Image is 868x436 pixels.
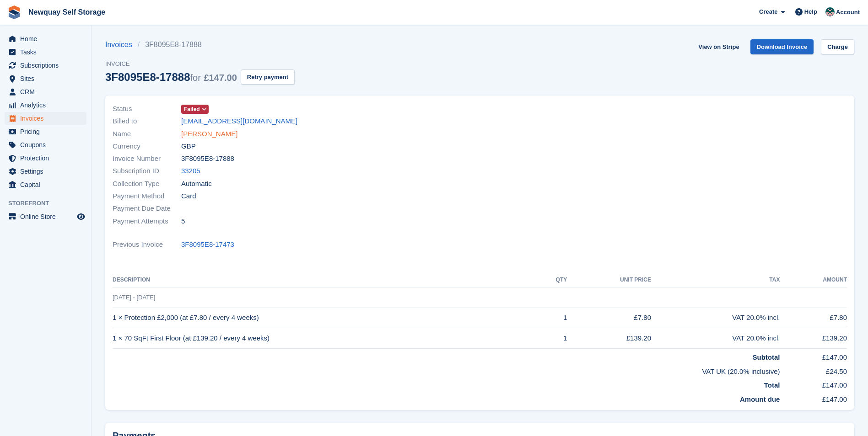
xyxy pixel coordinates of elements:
span: Name [113,129,181,139]
a: menu [5,85,86,98]
a: [EMAIL_ADDRESS][DOMAIN_NAME] [181,116,297,127]
a: menu [5,112,86,125]
span: Card [181,191,196,202]
span: Invoice Number [113,154,181,164]
span: Invoices [20,112,75,125]
img: Tina [825,7,835,16]
a: menu [5,46,86,58]
span: for [190,73,200,83]
td: £24.50 [780,363,847,377]
span: Invoice [105,59,295,69]
span: Currency [113,141,181,152]
span: GBP [181,141,196,152]
img: stora-icon-8386f47178a22dfd0bd8f6a31ec36ba5ce8667c1dd55bd0f319d3a0aa187defe.svg [7,5,21,19]
a: menu [5,210,86,223]
a: View on Stripe [695,39,743,54]
strong: Subtotal [752,353,780,361]
span: Storefront [8,199,91,208]
span: Automatic [181,179,212,189]
td: £7.80 [780,308,847,328]
span: Payment Attempts [113,216,181,227]
span: Payment Due Date [113,203,181,214]
span: Subscription ID [113,166,181,176]
a: 3F8095E8-17473 [181,239,234,250]
span: 3F8095E8-17888 [181,154,234,164]
span: Tasks [20,46,75,58]
a: 33205 [181,166,200,176]
span: Payment Method [113,191,181,202]
th: QTY [537,273,567,287]
td: 1 × Protection £2,000 (at £7.80 / every 4 weeks) [113,308,537,328]
span: [DATE] - [DATE] [113,294,155,301]
th: Description [113,273,537,287]
td: £139.20 [780,328,847,349]
strong: Total [764,381,780,389]
a: Failed [181,104,209,114]
nav: breadcrumbs [105,39,295,50]
span: Pricing [20,125,75,138]
span: Help [804,7,817,16]
a: menu [5,59,86,72]
span: Subscriptions [20,59,75,72]
span: Status [113,104,181,114]
td: £147.00 [780,377,847,391]
span: Home [20,32,75,45]
a: Download Invoice [750,39,814,54]
a: menu [5,125,86,138]
div: VAT 20.0% incl. [651,313,780,323]
th: Amount [780,273,847,287]
div: VAT 20.0% incl. [651,333,780,344]
span: Sites [20,72,75,85]
a: [PERSON_NAME] [181,129,237,139]
span: Failed [184,105,200,113]
span: Previous Invoice [113,239,181,250]
td: £7.80 [567,308,651,328]
a: Charge [821,39,854,54]
a: menu [5,99,86,112]
span: Account [836,8,860,17]
td: VAT UK (20.0% inclusive) [113,363,780,377]
span: Settings [20,165,75,178]
span: £147.00 [204,73,237,83]
a: menu [5,72,86,85]
button: Retry payment [241,69,295,85]
a: Newquay Self Storage [25,5,109,20]
strong: Amount due [740,395,780,403]
td: 1 [537,328,567,349]
a: Preview store [75,211,86,222]
span: 5 [181,216,185,227]
div: 3F8095E8-17888 [105,71,237,83]
a: menu [5,138,86,151]
a: Invoices [105,39,138,50]
span: Billed to [113,116,181,127]
td: £147.00 [780,349,847,363]
a: menu [5,178,86,191]
span: Create [759,7,777,16]
td: £147.00 [780,391,847,405]
span: Collection Type [113,179,181,189]
span: CRM [20,85,75,98]
span: Analytics [20,99,75,112]
th: Unit Price [567,273,651,287]
span: Protection [20,152,75,165]
td: 1 [537,308,567,328]
td: £139.20 [567,328,651,349]
a: menu [5,165,86,178]
span: Coupons [20,138,75,151]
a: menu [5,32,86,45]
td: 1 × 70 SqFt First Floor (at £139.20 / every 4 weeks) [113,328,537,349]
span: Online Store [20,210,75,223]
a: menu [5,152,86,165]
th: Tax [651,273,780,287]
span: Capital [20,178,75,191]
